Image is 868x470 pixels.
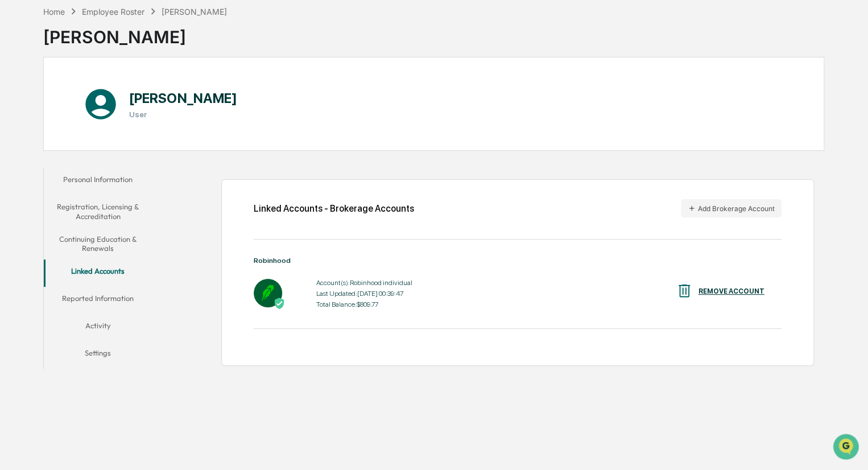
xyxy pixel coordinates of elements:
div: Robinhood [254,257,782,265]
img: REMOVE ACCOUNT [676,282,693,299]
div: Last Updated: [DATE] 00:39:47 [316,290,412,298]
button: Registration, Licensing & Accreditation [44,195,152,228]
p: How can we help? [11,24,207,42]
a: Powered byPylon [80,192,138,201]
div: [PERSON_NAME] [43,18,228,47]
div: Linked Accounts - Brokerage Accounts [254,203,414,214]
div: Home [43,7,65,17]
img: Robinhood - Active [254,279,282,307]
a: 🖐️Preclearance [7,139,78,159]
button: Continuing Education & Renewals [44,228,152,260]
div: 🖐️ [11,145,20,154]
button: Add Brokerage Account [681,199,782,217]
div: 🔎 [11,166,20,175]
div: Total Balance: $809.77 [316,300,412,308]
div: secondary tabs example [44,168,152,369]
img: 1746055101610-c473b297-6a78-478c-a979-82029cc54cd1 [11,87,32,108]
button: Settings [44,341,152,369]
h3: User [129,110,237,119]
button: Reported Information [44,287,152,314]
div: REMOVE ACCOUNT [698,287,764,295]
a: 🗄️Attestations [78,139,146,159]
img: Active [274,298,285,309]
h1: [PERSON_NAME] [129,90,237,106]
div: 🗄️ [82,145,92,154]
span: Preclearance [23,143,73,155]
button: Personal Information [44,168,152,195]
span: Data Lookup [23,165,72,176]
a: 🔎Data Lookup [7,160,76,181]
span: Attestations [94,143,141,155]
button: Activity [44,314,152,341]
div: [PERSON_NAME] [162,7,227,17]
div: Employee Roster [82,7,144,17]
button: Start new chat [193,90,207,104]
div: Account(s): Robinhood individual [316,279,412,287]
div: Start new chat [39,87,187,98]
iframe: Open customer support [832,432,862,463]
span: Pylon [113,193,138,201]
button: Linked Accounts [44,259,152,287]
div: We're available if you need us! [39,98,144,108]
